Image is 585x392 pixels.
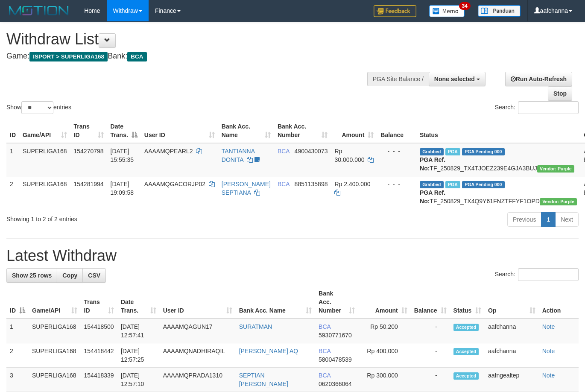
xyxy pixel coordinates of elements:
[82,268,106,283] a: CSV
[29,368,81,392] td: SUPERLIGA168
[507,212,541,227] a: Previous
[319,356,352,363] span: Copy 5800478539 to clipboard
[6,143,19,176] td: 1
[117,319,160,343] td: [DATE] 12:57:41
[434,76,475,82] span: None selected
[21,101,53,114] select: Showentries
[111,181,134,196] span: [DATE] 19:09:58
[478,5,521,17] img: panduan.png
[6,211,237,223] div: Showing 1 to 2 of 2 entries
[295,148,328,155] span: Copy 4900430073 to clipboard
[380,147,413,155] div: - - -
[445,148,460,155] span: Marked by aafmaleo
[420,181,444,188] span: Grabbed
[485,286,539,319] th: Op: activate to sort column ascending
[144,148,193,155] span: AAAAMQPEARL2
[6,101,71,114] label: Show entries
[411,368,450,392] td: -
[420,156,445,172] b: PGA Ref. No:
[6,343,29,368] td: 2
[411,286,450,319] th: Balance: activate to sort column ascending
[450,286,485,319] th: Status: activate to sort column ascending
[6,4,71,17] img: MOTION_logo.png
[319,332,352,339] span: Copy 5930771670 to clipboard
[239,372,288,387] a: SEPTIAN [PERSON_NAME]
[453,324,479,331] span: Accepted
[81,286,117,319] th: Trans ID: activate to sort column ascending
[29,52,108,61] span: ISPORT > SUPERLIGA168
[6,247,579,264] h1: Latest Withdraw
[416,143,580,176] td: TF_250829_TX4TJOEZ239E4GJA3BUJ
[117,368,160,392] td: [DATE] 12:57:10
[542,348,555,354] a: Note
[117,343,160,368] td: [DATE] 12:57:25
[160,286,236,319] th: User ID: activate to sort column ascending
[107,119,141,143] th: Date Trans.: activate to sort column descending
[542,372,555,379] a: Note
[81,343,117,368] td: 154418442
[6,52,381,61] h4: Game: Bank:
[548,86,572,101] a: Stop
[278,148,290,155] span: BCA
[74,148,104,155] span: 154270798
[74,181,104,187] span: 154281994
[141,119,218,143] th: User ID: activate to sort column ascending
[537,165,574,173] span: Vendor URL: https://trx4.1velocity.biz
[29,343,81,368] td: SUPERLIGA168
[295,181,328,187] span: Copy 8851135898 to clipboard
[6,319,29,343] td: 1
[70,119,107,143] th: Trans ID: activate to sort column ascending
[377,119,416,143] th: Balance
[453,372,479,380] span: Accepted
[462,181,505,188] span: PGA Pending
[420,189,445,205] b: PGA Ref. No:
[453,348,479,355] span: Accepted
[555,212,579,227] a: Next
[411,319,450,343] td: -
[429,72,486,86] button: None selected
[542,323,555,330] a: Note
[429,5,465,17] img: Button%20Memo.svg
[518,268,579,281] input: Search:
[334,181,370,187] span: Rp 2.400.000
[462,148,505,155] span: PGA Pending
[495,101,579,114] label: Search:
[416,176,580,209] td: TF_250829_TX4Q9Y61FNZTFFYF1OPD
[222,181,271,196] a: [PERSON_NAME] SEPTIANA
[518,101,579,114] input: Search:
[315,286,358,319] th: Bank Acc. Number: activate to sort column ascending
[222,148,255,163] a: TANTIANNA DONITA
[239,323,272,330] a: SURATMAN
[6,368,29,392] td: 3
[358,319,411,343] td: Rp 50,200
[505,72,572,86] a: Run Auto-Refresh
[111,148,134,163] span: [DATE] 15:55:35
[19,119,70,143] th: Game/API: activate to sort column ascending
[117,286,160,319] th: Date Trans.: activate to sort column ascending
[29,319,81,343] td: SUPERLIGA168
[19,176,70,209] td: SUPERLIGA168
[380,180,413,188] div: - - -
[495,268,579,281] label: Search:
[358,343,411,368] td: Rp 400,000
[367,72,429,86] div: PGA Site Balance /
[29,286,81,319] th: Game/API: activate to sort column ascending
[274,119,331,143] th: Bank Acc. Number: activate to sort column ascending
[81,368,117,392] td: 154418339
[416,119,580,143] th: Status
[144,181,205,187] span: AAAAMQGACORJP02
[6,286,29,319] th: ID: activate to sort column descending
[88,272,100,279] span: CSV
[374,5,416,17] img: Feedback.jpg
[160,368,236,392] td: AAAAMQPRADA1310
[6,268,57,283] a: Show 25 rows
[160,343,236,368] td: AAAAMQNADHIRAQIL
[411,343,450,368] td: -
[485,319,539,343] td: aafchanna
[57,268,83,283] a: Copy
[12,272,52,279] span: Show 25 rows
[358,368,411,392] td: Rp 300,000
[334,148,364,163] span: Rp 30.000.000
[319,380,352,387] span: Copy 0620366064 to clipboard
[319,348,331,354] span: BCA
